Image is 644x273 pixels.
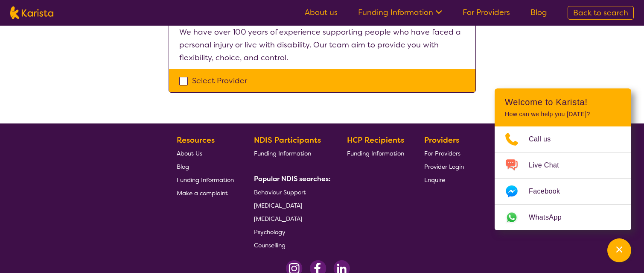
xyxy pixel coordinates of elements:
span: Back to search [573,8,628,18]
span: [MEDICAL_DATA] [254,215,302,223]
h2: Welcome to Karista! [505,97,621,107]
span: WhatsApp [529,211,572,224]
a: Funding Information [358,7,442,18]
a: Enquire [424,173,464,186]
a: Provider Login [424,160,464,173]
span: Facebook [529,185,570,198]
a: Make a complaint [177,186,234,200]
a: For Providers [424,147,464,160]
span: Psychology [254,228,286,236]
a: Back to search [568,6,634,20]
b: NDIS Participants [254,135,321,145]
span: Enquire [424,176,445,184]
span: Behaviour Support [254,188,306,196]
span: Make a complaint [177,189,228,197]
span: Funding Information [177,176,234,184]
b: Providers [424,135,459,145]
button: Channel Menu [607,238,631,262]
span: [MEDICAL_DATA] [254,202,302,209]
span: Blog [177,163,189,170]
a: Blog [530,7,547,18]
p: We have over 100 years of experience supporting people who have faced a personal injury or live w... [179,26,465,64]
a: [MEDICAL_DATA] [254,199,327,212]
b: Resources [177,135,215,145]
span: Funding Information [254,150,311,157]
span: For Providers [424,150,460,157]
a: Web link opens in a new tab. [495,205,631,230]
span: About Us [177,150,202,157]
span: Live Chat [529,159,569,172]
a: Funding Information [177,173,234,186]
div: Channel Menu [495,88,631,230]
a: Behaviour Support [254,185,327,199]
span: Funding Information [347,150,404,157]
p: How can we help you [DATE]? [505,111,621,118]
a: For Providers [463,7,510,18]
a: Counselling [254,238,327,252]
a: Blog [177,160,234,173]
a: [MEDICAL_DATA] [254,212,327,225]
a: About Us [177,147,234,160]
b: HCP Recipients [347,135,404,145]
span: Counselling [254,241,286,249]
a: About us [305,7,338,18]
ul: Choose channel [495,126,631,230]
a: Funding Information [347,147,404,160]
span: Call us [529,133,561,146]
a: Funding Information [254,147,327,160]
a: Psychology [254,225,327,238]
b: Popular NDIS searches: [254,174,331,183]
span: Provider Login [424,163,464,170]
img: Karista logo [10,6,53,19]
